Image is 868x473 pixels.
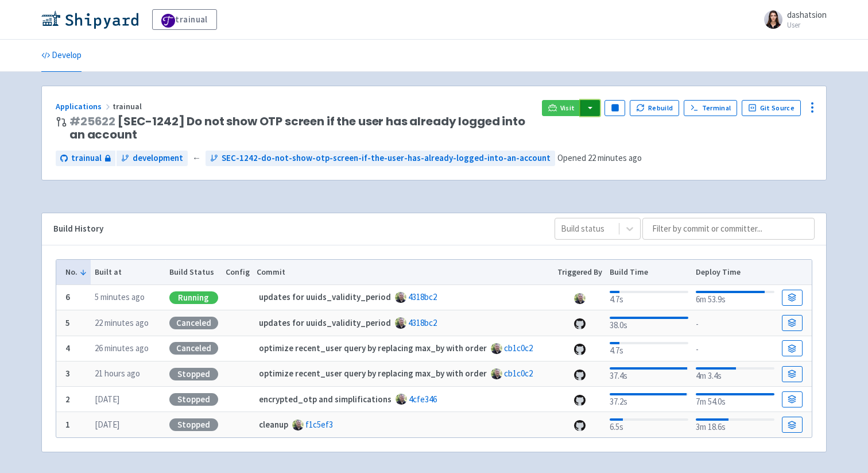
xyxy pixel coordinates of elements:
[787,9,827,20] span: dashatsion
[259,419,288,430] strong: cleanup
[408,291,437,302] a: 4318bc2
[169,368,218,380] div: Stopped
[65,343,70,353] b: 4
[782,417,803,433] a: Build Details
[222,260,253,285] th: Config
[95,394,119,405] time: [DATE]
[504,368,533,379] a: cb1c0c2
[409,394,437,405] a: 4cfe346
[95,368,140,379] time: 21 hours ago
[56,151,115,166] a: trainual
[169,291,218,304] div: Running
[259,394,392,405] strong: encrypted_otp and simplifications
[787,21,827,29] small: User
[610,391,688,409] div: 37.2s
[65,266,87,278] button: No.
[53,222,536,236] div: Build History
[65,368,70,379] b: 3
[782,290,803,306] a: Build Details
[782,366,803,382] a: Build Details
[71,152,102,165] span: trainual
[113,101,144,111] span: trainual
[696,391,774,409] div: 7m 54.0s
[192,152,201,165] span: ←
[152,9,217,30] a: trainual
[206,151,555,166] a: SEC-1242-do-not-show-otp-screen-if-the-user-has-already-logged-into-an-account
[259,343,487,353] strong: optimize recent_user query by replacing max_by with order
[588,152,642,163] time: 22 minutes ago
[65,419,70,430] b: 1
[692,260,778,285] th: Deploy Time
[95,317,149,328] time: 22 minutes ago
[133,152,183,165] span: development
[610,314,688,332] div: 38.0s
[169,418,218,431] div: Stopped
[95,419,119,430] time: [DATE]
[742,100,801,116] a: Git Source
[91,260,165,285] th: Built at
[504,343,533,353] a: cb1c0c2
[169,317,218,329] div: Canceled
[610,416,688,434] div: 6.5s
[696,341,774,356] div: -
[696,316,774,331] div: -
[554,260,606,285] th: Triggered By
[305,419,333,430] a: f1c5ef3
[696,365,774,383] div: 4m 3.4s
[642,218,815,240] input: Filter by commit or committer...
[557,152,642,163] span: Opened
[684,100,737,116] a: Terminal
[169,393,218,406] div: Stopped
[95,343,149,353] time: 26 minutes ago
[65,394,70,405] b: 2
[696,416,774,434] div: 3m 18.6s
[65,291,70,302] b: 6
[782,340,803,356] a: Build Details
[65,317,70,328] b: 5
[69,115,533,141] span: [SEC-1242] Do not show OTP screen if the user has already logged into an account
[560,103,575,113] span: Visit
[630,100,679,116] button: Rebuild
[542,100,581,116] a: Visit
[259,291,391,302] strong: updates for uuids_validity_period
[69,113,115,129] a: #25622
[782,315,803,331] a: Build Details
[56,101,113,111] a: Applications
[259,368,487,379] strong: optimize recent_user query by replacing max_by with order
[41,10,138,29] img: Shipyard logo
[610,365,688,383] div: 37.4s
[696,289,774,306] div: 6m 53.9s
[604,100,625,116] button: Pause
[253,260,554,285] th: Commit
[408,317,437,328] a: 4318bc2
[117,151,188,166] a: development
[782,391,803,407] a: Build Details
[222,152,551,165] span: SEC-1242-do-not-show-otp-screen-if-the-user-has-already-logged-into-an-account
[95,291,145,302] time: 5 minutes ago
[610,340,688,357] div: 4.7s
[41,40,82,72] a: Develop
[165,260,222,285] th: Build Status
[757,10,827,29] a: dashatsion User
[610,289,688,306] div: 4.7s
[606,260,692,285] th: Build Time
[259,317,391,328] strong: updates for uuids_validity_period
[169,342,218,355] div: Canceled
